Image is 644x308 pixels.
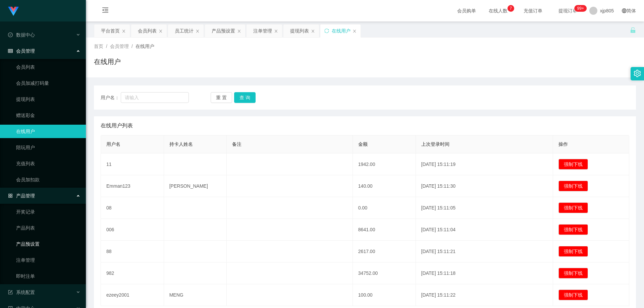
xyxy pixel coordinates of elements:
[353,175,416,197] td: 140.00
[324,28,329,33] i: 图标: sync
[558,141,568,147] span: 操作
[16,93,80,106] a: 提现列表
[16,109,80,122] a: 赠送彩金
[622,8,627,13] i: 图标: global
[332,24,351,37] div: 在线用户
[358,141,368,147] span: 金额
[558,202,588,213] button: 强制下线
[520,8,546,13] span: 充值订单
[16,157,80,170] a: 充值列表
[630,27,636,33] i: 图标: unlock
[8,290,35,295] span: 系统配置
[232,141,241,147] span: 备注
[416,284,553,306] td: [DATE] 15:11:22
[353,219,416,241] td: 8641.00
[106,141,120,147] span: 用户名
[353,241,416,262] td: 2617.00
[507,5,514,12] sup: 7
[164,175,227,197] td: [PERSON_NAME]
[8,32,35,38] span: 数据中心
[16,237,80,251] a: 产品预设置
[311,29,315,33] i: 图标: close
[8,48,35,54] span: 会员管理
[16,173,80,186] a: 会员加扣款
[101,94,121,101] span: 用户名：
[558,181,588,191] button: 强制下线
[353,284,416,306] td: 100.00
[416,175,553,197] td: [DATE] 15:11:30
[16,269,80,283] a: 即时注单
[212,24,235,37] div: 产品预设置
[8,290,13,295] i: 图标: form
[131,44,133,49] span: /
[274,29,278,33] i: 图标: close
[8,7,19,16] img: logo.9652507e.png
[211,92,232,103] button: 重 置
[110,44,129,49] span: 会员管理
[575,5,587,12] sup: 283
[290,24,309,37] div: 提现列表
[253,24,272,37] div: 注单管理
[558,159,588,170] button: 强制下线
[138,24,157,37] div: 会员列表
[101,153,164,175] td: 11
[101,241,164,262] td: 88
[353,197,416,219] td: 0.00
[416,197,553,219] td: [DATE] 15:11:05
[421,141,449,147] span: 上次登录时间
[416,262,553,284] td: [DATE] 15:11:18
[8,193,13,198] i: 图标: appstore-o
[416,219,553,241] td: [DATE] 15:11:04
[196,29,200,33] i: 图标: close
[353,153,416,175] td: 1942.00
[234,92,256,103] button: 查 询
[16,221,80,235] a: 产品列表
[101,219,164,241] td: 006
[16,76,80,90] a: 会员加减打码量
[101,175,164,197] td: Emman123
[101,197,164,219] td: 08
[164,284,227,306] td: MENG
[8,33,13,37] i: 图标: check-circle-o
[558,224,588,235] button: 强制下线
[122,29,126,33] i: 图标: close
[101,262,164,284] td: 982
[101,24,120,37] div: 平台首页
[485,8,511,13] span: 在线人数
[353,29,357,33] i: 图标: close
[169,141,193,147] span: 持卡人姓名
[634,70,641,77] i: 图标: setting
[558,246,588,257] button: 强制下线
[416,153,553,175] td: [DATE] 15:11:19
[16,205,80,219] a: 开奖记录
[558,290,588,300] button: 强制下线
[159,29,163,33] i: 图标: close
[237,29,241,33] i: 图标: close
[8,49,13,53] i: 图标: table
[94,0,117,22] i: 图标: menu-fold
[136,44,154,49] span: 在线用户
[16,253,80,267] a: 注单管理
[94,57,121,67] h1: 在线用户
[509,5,512,12] p: 7
[106,44,107,49] span: /
[175,24,194,37] div: 员工统计
[16,60,80,74] a: 会员列表
[16,141,80,154] a: 陪玩用户
[94,44,103,49] span: 首页
[8,193,35,198] span: 产品管理
[555,8,581,13] span: 提现订单
[353,262,416,284] td: 34752.00
[16,125,80,138] a: 在线用户
[101,284,164,306] td: ezeey2001
[558,268,588,279] button: 强制下线
[101,122,133,130] span: 在线用户列表
[121,92,189,103] input: 请输入
[416,241,553,262] td: [DATE] 15:11:21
